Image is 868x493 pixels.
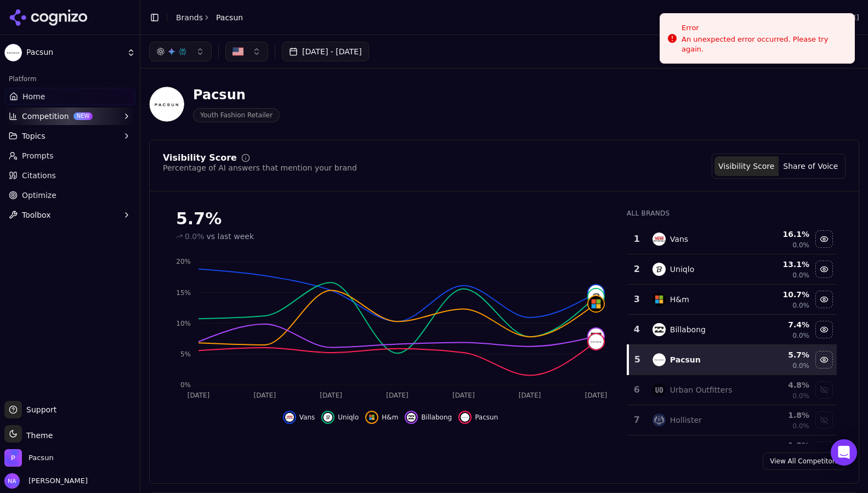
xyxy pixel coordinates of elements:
[763,452,846,470] a: View All Competitors
[461,413,469,422] img: pacsun
[756,319,809,330] div: 7.4 %
[793,331,810,340] span: 0.0%
[149,87,184,122] img: Pacsun
[320,392,342,399] tspan: [DATE]
[176,320,191,327] tspan: 10%
[4,70,135,88] div: Platform
[653,383,666,396] img: urban outfitters
[756,259,809,270] div: 13.1 %
[22,111,69,122] span: Competition
[24,476,88,486] span: [PERSON_NAME]
[653,293,666,306] img: h&m
[653,323,666,336] img: billabong
[779,156,843,176] button: Share of Voice
[22,150,54,161] span: Prompts
[163,162,357,173] div: Percentage of AI answers that mention your brand
[4,473,88,489] button: Open user button
[682,35,846,54] div: An unexpected error occurred. Please try again.
[831,439,857,466] div: Open Intercom Messenger
[632,263,642,276] div: 2
[475,413,498,422] span: Pacsun
[627,209,837,218] div: All Brands
[653,263,666,276] img: uniqlo
[4,167,135,184] a: Citations
[815,260,833,278] button: Hide uniqlo data
[632,413,642,427] div: 7
[588,296,604,311] img: h&m
[22,91,45,102] span: Home
[670,415,702,426] div: Hollister
[207,231,254,242] span: vs last week
[628,375,837,405] tr: 6urban outfittersUrban Outfitters4.8%0.0%Show urban outfitters data
[628,254,837,285] tr: 2uniqloUniqlo13.1%0.0%Hide uniqlo data
[756,229,809,240] div: 16.1 %
[815,381,833,399] button: Show urban outfitters data
[756,379,809,390] div: 4.8 %
[458,411,498,424] button: Hide pacsun data
[193,108,280,122] span: Youth Fashion Retailer
[365,411,398,424] button: Hide h&m data
[815,230,833,248] button: Hide vans data
[163,154,237,162] div: Visibility Score
[185,231,205,242] span: 0.0%
[283,411,315,424] button: Hide vans data
[338,413,359,422] span: Uniqlo
[628,315,837,345] tr: 4billabongBillabong7.4%0.0%Hide billabong data
[793,241,810,250] span: 0.0%
[4,206,135,224] button: Toolbox
[421,413,452,422] span: Billabong
[756,349,809,360] div: 5.7 %
[653,353,666,366] img: pacsun
[386,392,409,399] tspan: [DATE]
[4,107,135,125] button: CompetitionNEW
[4,186,135,204] a: Optimize
[633,353,642,366] div: 5
[632,293,642,306] div: 3
[176,258,191,265] tspan: 20%
[324,413,332,422] img: uniqlo
[285,413,294,422] img: vans
[815,321,833,338] button: Hide billabong data
[815,411,833,429] button: Show hollister data
[588,328,604,344] img: billabong
[793,422,810,430] span: 0.0%
[26,48,122,58] span: Pacsun
[519,392,541,399] tspan: [DATE]
[628,435,837,466] tr: 1.8%Show cotton on data
[22,404,56,415] span: Support
[793,271,810,280] span: 0.0%
[756,289,809,300] div: 10.7 %
[670,324,706,335] div: Billabong
[407,413,416,422] img: billabong
[188,392,210,399] tspan: [DATE]
[176,289,191,297] tspan: 15%
[670,234,688,245] div: Vans
[585,392,608,399] tspan: [DATE]
[682,22,846,33] div: Error
[653,233,666,246] img: vans
[282,42,369,61] button: [DATE] - [DATE]
[815,351,833,369] button: Hide pacsun data
[670,384,733,395] div: Urban Outfitters
[4,449,54,467] button: Open organization switcher
[670,354,701,365] div: Pacsun
[815,291,833,308] button: Hide h&m data
[793,392,810,400] span: 0.0%
[216,12,243,23] span: Pacsun
[22,131,46,141] span: Topics
[22,431,53,440] span: Theme
[73,112,93,120] span: NEW
[180,350,191,358] tspan: 5%
[299,413,315,422] span: Vans
[653,413,666,427] img: hollister
[588,334,604,349] img: pacsun
[628,285,837,315] tr: 3h&mH&m10.7%0.0%Hide h&m data
[670,294,689,305] div: H&m
[22,209,51,220] span: Toolbox
[176,209,605,229] div: 5.7 %
[193,86,280,104] div: Pacsun
[22,190,56,201] span: Optimize
[632,383,642,396] div: 6
[670,264,694,275] div: Uniqlo
[321,411,359,424] button: Hide uniqlo data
